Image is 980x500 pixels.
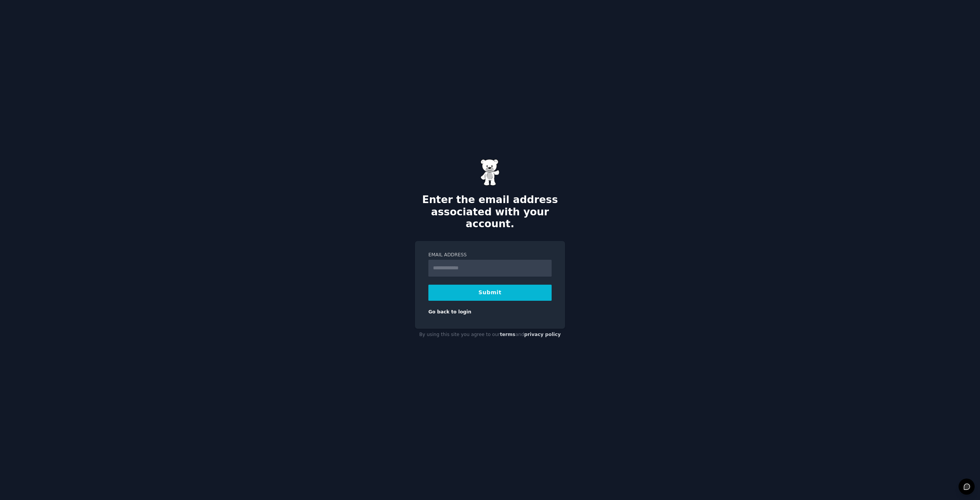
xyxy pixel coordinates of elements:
a: privacy policy [524,332,561,337]
h2: Enter the email address associated with your account. [415,194,565,230]
a: terms [500,332,515,337]
a: Go back to login [428,309,471,315]
img: Gummy Bear [480,159,500,186]
label: Email Address [428,252,552,259]
div: By using this site you agree to our and [415,329,565,341]
button: Submit [428,285,552,301]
